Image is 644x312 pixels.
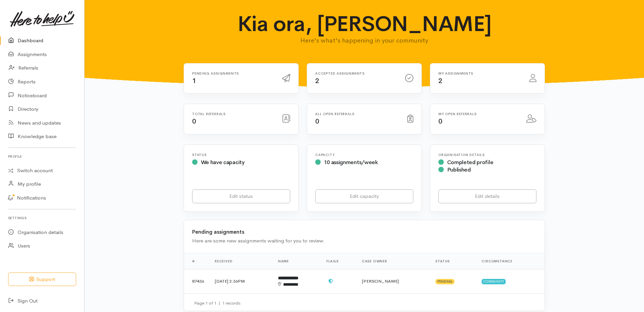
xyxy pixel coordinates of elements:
[438,117,442,126] span: 0
[315,117,319,126] span: 0
[218,300,220,306] span: |
[184,269,209,293] td: 87436
[315,77,319,85] span: 2
[438,189,536,203] a: Edit details
[438,77,442,85] span: 2
[482,279,506,284] span: Community
[356,269,430,293] td: [PERSON_NAME]
[356,253,430,269] th: Case Owner
[8,152,76,161] h6: Profile
[315,189,413,203] a: Edit capacity
[209,253,273,269] th: Received
[192,153,290,157] h6: Status
[201,159,245,166] span: We have capacity
[273,253,321,269] th: Name
[447,159,493,166] span: Completed profile
[8,213,76,223] h6: Settings
[315,112,399,116] h6: All open referrals
[209,269,273,293] td: [DATE] 2:36PM
[192,117,196,126] span: 0
[192,237,536,245] div: Here are some new assignments waiting for you to review.
[192,72,274,75] h6: Pending assignments
[184,253,209,269] th: #
[315,153,413,157] h6: Capacity
[438,72,521,75] h6: My assignments
[438,112,518,116] h6: My open referrals
[233,36,496,45] p: Here's what's happening in your community
[447,166,471,173] span: Published
[435,279,455,284] span: Pending
[321,253,356,269] th: Flags
[438,153,536,157] h6: Organisation Details
[194,300,240,306] small: Page 1 of 1 1 records
[476,253,545,269] th: Circumstance
[430,253,476,269] th: Status
[324,159,378,166] span: 10 assignments/week
[192,77,196,85] span: 1
[192,112,274,116] h6: Total referrals
[233,12,496,36] h1: Kia ora, [PERSON_NAME]
[192,189,290,203] a: Edit status
[315,72,397,75] h6: Accepted assignments
[8,272,76,286] button: Support
[192,229,244,235] b: Pending assignments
